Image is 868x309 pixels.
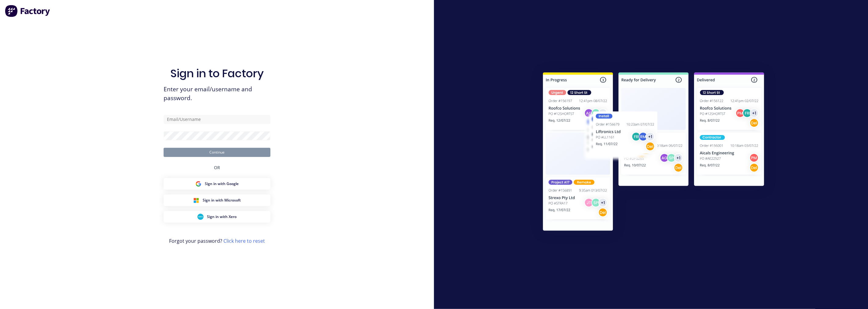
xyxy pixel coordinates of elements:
[164,148,270,157] button: Continue
[530,60,778,245] img: Sign in
[164,194,270,206] button: Microsoft Sign inSign in with Microsoft
[170,67,264,80] h1: Sign in to Factory
[164,115,270,124] input: Email/Username
[164,211,270,223] button: Xero Sign inSign in with Xero
[169,237,265,245] span: Forgot your password?
[203,198,241,203] span: Sign in with Microsoft
[164,178,270,190] button: Google Sign inSign in with Google
[195,181,201,187] img: Google Sign in
[223,238,265,244] a: Click here to reset
[197,214,204,220] img: Xero Sign in
[205,181,239,187] span: Sign in with Google
[193,197,199,203] img: Microsoft Sign in
[5,5,51,17] img: Factory
[214,157,220,178] div: OR
[207,214,237,220] span: Sign in with Xero
[164,85,270,103] span: Enter your email/username and password.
